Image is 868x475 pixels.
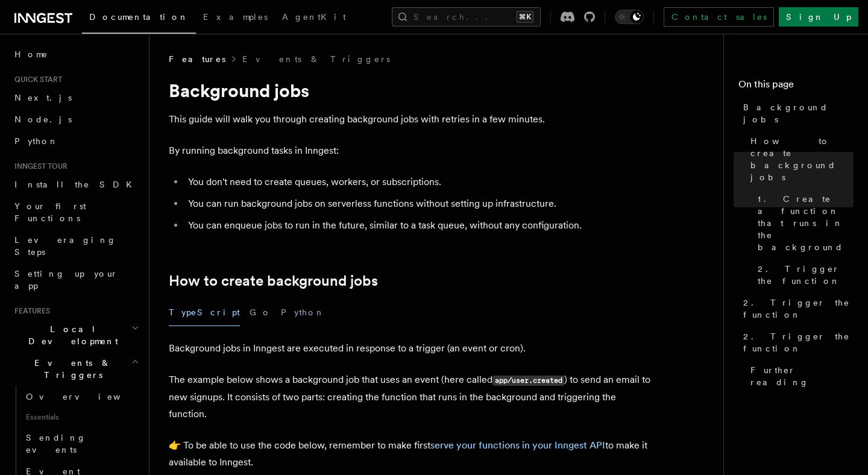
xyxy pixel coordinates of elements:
a: Overview [21,386,142,407]
a: Leveraging Steps [10,229,142,263]
li: You can enqueue jobs to run in the future, similar to a task queue, without any configuration. [184,217,651,234]
a: Further reading [746,359,854,393]
span: Documentation [89,12,189,22]
button: Python [281,299,325,326]
span: Home [14,48,48,60]
span: Features [10,306,50,316]
a: Contact sales [664,7,774,27]
span: Next.js [14,93,72,102]
code: app/user.created [492,376,564,386]
button: Go [250,299,271,326]
span: Background jobs [743,101,854,125]
button: TypeScript [169,299,240,326]
span: Events & Triggers [10,357,131,381]
span: Overview [26,392,150,401]
p: This guide will walk you through creating background jobs with retries in a few minutes. [169,111,651,128]
a: Sending events [21,427,142,461]
a: Next.js [10,87,142,109]
li: You can run background jobs on serverless functions without setting up infrastructure. [184,195,651,212]
a: 2. Trigger the function [738,326,854,359]
button: Toggle dark mode [615,10,644,24]
a: AgentKit [275,4,353,33]
a: Node.js [10,109,142,130]
span: 2. Trigger the function [758,263,854,287]
a: Background jobs [738,96,854,130]
span: Install the SDK [14,180,139,189]
span: Node.js [14,115,72,124]
button: Events & Triggers [10,352,142,386]
a: How to create background jobs [169,272,378,289]
a: Events & Triggers [242,53,390,65]
a: Documentation [82,4,196,34]
p: The example below shows a background job that uses an event (here called ) to send an email to ne... [169,371,651,423]
kbd: ⌘K [517,11,533,23]
a: Sign Up [779,7,858,27]
a: 1. Create a function that runs in the background [753,188,854,258]
span: How to create background jobs [750,135,854,183]
a: Setting up your app [10,263,142,297]
a: 2. Trigger the function [738,292,854,326]
span: 1. Create a function that runs in the background [758,193,854,253]
p: By running background tasks in Inngest: [169,142,651,159]
p: Background jobs in Inngest are executed in response to a trigger (an event or cron). [169,340,651,357]
h4: On this page [738,77,854,96]
a: Python [10,130,142,152]
span: 2. Trigger the function [743,330,854,354]
a: serve your functions in your Inngest API [430,439,605,451]
a: Install the SDK [10,174,142,195]
a: Your first Functions [10,195,142,229]
span: Further reading [750,364,854,388]
span: Essentials [21,407,142,427]
span: Leveraging Steps [14,235,116,257]
a: Home [10,43,142,65]
a: Examples [196,4,275,33]
span: Sending events [26,433,86,455]
button: Search...⌘K [392,7,541,27]
a: How to create background jobs [746,130,854,188]
span: Quick start [10,75,62,84]
span: AgentKit [282,12,346,22]
button: Local Development [10,318,142,352]
a: 2. Trigger the function [753,258,854,292]
li: You don't need to create queues, workers, or subscriptions. [184,174,651,190]
h1: Background jobs [169,80,651,101]
p: 👉 To be able to use the code below, remember to make first to make it available to Inngest. [169,437,651,471]
span: Examples [203,12,268,22]
span: Inngest tour [10,162,68,171]
span: 2. Trigger the function [743,297,854,321]
span: Your first Functions [14,201,86,223]
span: Setting up your app [14,269,118,291]
span: Python [14,136,58,146]
span: Features [169,53,225,65]
span: Local Development [10,323,131,347]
